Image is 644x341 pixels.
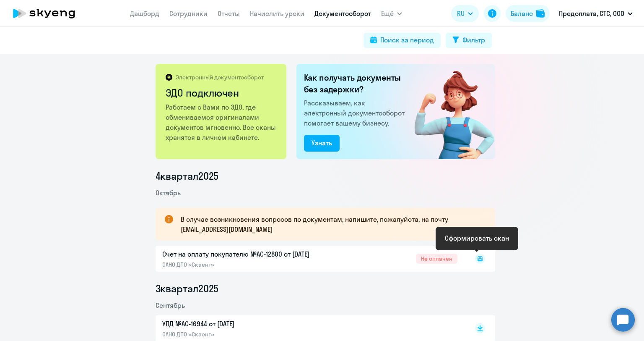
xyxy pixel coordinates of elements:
[166,86,278,100] h2: ЭДО подключен
[401,64,495,159] img: connected
[156,169,495,183] li: 4 квартал 2025
[312,138,332,148] div: Узнать
[162,331,338,338] p: ОАНО ДПО «Скаенг»
[446,33,492,48] button: Фильтр
[380,35,434,45] div: Поиск за период
[181,214,480,234] p: В случае возникновения вопросов по документам, напишите, пожалуйста, на почту [EMAIL_ADDRESS][DOM...
[462,35,485,45] div: Фильтр
[506,5,550,22] button: Балансbalance
[451,5,479,22] button: RU
[218,9,240,18] a: Отчеты
[364,33,441,48] button: Поиск за период
[156,189,181,197] span: Октябрь
[559,8,624,18] p: Предоплата, СТС, ООО
[555,3,637,24] button: Предоплата, СТС, ООО
[511,8,533,18] div: Баланс
[304,72,408,95] h2: Как получать документы без задержки?
[169,9,208,18] a: Сотрудники
[457,8,465,18] span: RU
[304,135,340,152] button: Узнать
[381,8,394,18] span: Ещё
[445,233,509,243] div: Сформировать скан
[166,102,278,142] p: Работаем с Вами по ЭДО, где обмениваемся оригиналами документов мгновенно. Все сканы хранятся в л...
[304,98,408,128] p: Рассказываем, как электронный документооборот помогает вашему бизнесу.
[536,9,545,18] img: balance
[162,319,338,329] p: УПД №AC-16944 от [DATE]
[176,73,264,81] p: Электронный документооборот
[156,282,495,295] li: 3 квартал 2025
[162,319,457,338] a: УПД №AC-16944 от [DATE]ОАНО ДПО «Скаенг»
[156,301,185,310] span: Сентябрь
[250,9,304,18] a: Начислить уроки
[314,9,371,18] a: Документооборот
[130,9,159,18] a: Дашборд
[381,5,402,22] button: Ещё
